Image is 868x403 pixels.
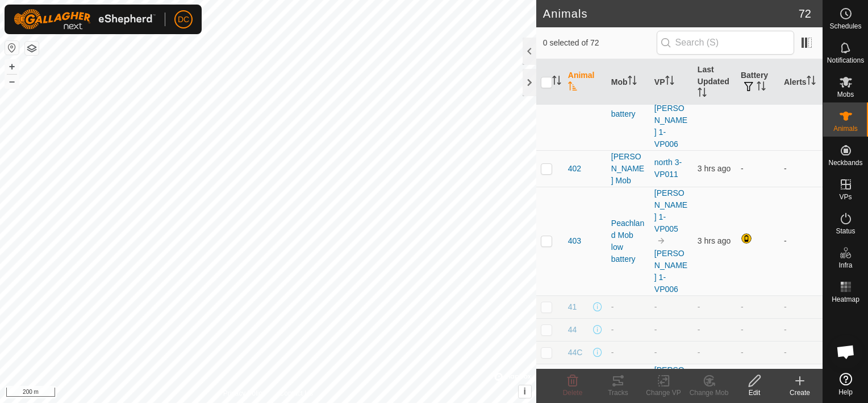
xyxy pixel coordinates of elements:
span: DC [178,14,189,26]
span: 44C [568,347,583,359]
p-sorticon: Activate to sort [568,83,577,92]
h2: Animals [543,7,799,20]
p-sorticon: Activate to sort [698,89,707,98]
span: 6 Oct 2025, 9:07 am [698,236,731,245]
th: Animal [564,59,607,105]
button: – [5,75,19,88]
span: 72 [799,5,811,22]
span: Notifications [827,57,864,64]
span: 6 Oct 2025, 9:07 am [698,164,731,173]
app-display-virtual-paddock-transition: - [654,325,657,334]
div: Edit [732,388,777,398]
app-display-virtual-paddock-transition: - [654,348,657,357]
th: Mob [607,59,650,105]
td: - [779,150,823,187]
input: Search (S) [657,31,794,55]
app-display-virtual-paddock-transition: - [654,302,657,311]
th: Last Updated [693,59,736,105]
td: - [779,341,823,364]
a: [PERSON_NAME] 1-VP006 [654,104,687,149]
a: Contact Us [279,388,313,398]
span: Heatmap [832,296,859,303]
span: - [698,302,700,311]
span: - [698,325,700,334]
th: VP [650,59,693,105]
p-sorticon: Activate to sort [807,77,816,87]
span: Neckbands [828,159,862,166]
div: Create [777,388,823,398]
a: [PERSON_NAME] 1-VP005 [654,188,687,233]
td: - [779,295,823,318]
td: - [736,295,779,318]
th: Alerts [779,59,823,105]
span: Schedules [829,23,861,30]
span: 403 [568,235,581,247]
img: Gallagher Logo [14,9,156,30]
td: - [779,318,823,341]
p-sorticon: Activate to sort [628,77,637,87]
span: Status [836,228,855,235]
a: Help [823,368,868,400]
span: i [524,386,526,396]
button: Reset Map [5,41,19,55]
td: - [779,187,823,295]
span: 41 [568,301,577,313]
p-sorticon: Activate to sort [757,83,766,92]
a: north 3-VP011 [654,158,682,179]
span: Mobs [837,91,854,98]
div: Change VP [641,388,686,398]
span: 402 [568,163,581,175]
p-sorticon: Activate to sort [665,77,674,87]
td: - [736,318,779,341]
button: i [519,385,531,398]
div: Change Mob [686,388,732,398]
p-sorticon: Activate to sort [552,77,561,87]
span: Animals [833,125,858,132]
th: Battery [736,59,779,105]
div: - [611,324,645,336]
span: VPs [839,194,852,200]
td: - [736,150,779,187]
button: + [5,60,19,73]
a: Privacy Policy [223,388,266,398]
a: [PERSON_NAME] 1-VP006 [654,249,687,294]
div: Open chat [829,335,863,369]
span: Infra [838,262,852,269]
img: to [657,236,666,245]
button: Map Layers [25,42,39,55]
div: [PERSON_NAME] Mob [611,151,645,187]
span: - [698,348,700,357]
div: - [611,347,645,359]
div: Peachland Mob low battery [611,217,645,265]
span: Delete [563,389,583,397]
span: Help [838,389,853,396]
div: Tracks [595,388,641,398]
span: 44 [568,324,577,336]
div: - [611,301,645,313]
span: 0 selected of 72 [543,37,657,49]
td: - [736,341,779,364]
